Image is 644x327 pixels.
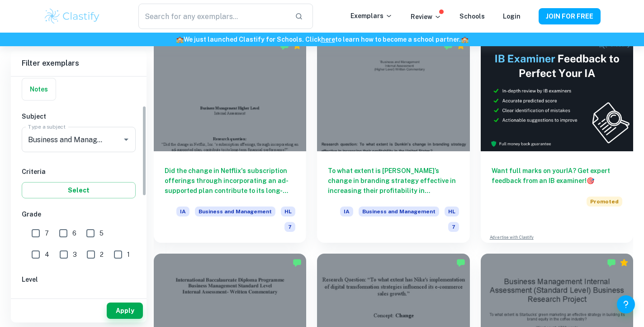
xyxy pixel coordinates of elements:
[195,207,275,216] span: Business and Management
[138,4,288,29] input: Search for any exemplars...
[490,234,534,240] a: Advertise with Clastify
[22,209,136,219] h6: Grade
[503,13,521,20] a: Login
[607,258,616,267] img: Marked
[45,250,49,260] span: 4
[317,37,469,243] a: To what extent is [PERSON_NAME]’s change in branding strategy effective in increasing their profi...
[293,41,302,50] div: Premium
[492,166,622,186] h6: Want full marks on your IA ? Get expert feedback from an IB examiner!
[293,258,302,267] img: Marked
[587,197,622,207] span: Promoted
[448,222,459,232] span: 7
[154,37,306,243] a: Did the change in Netflix's subscription offerings through incorporating an ad-supported plan con...
[28,123,66,130] label: Type a subject
[2,34,642,44] h6: We just launched Clastify for Schools. Click to learn how to become a school partner.
[620,258,629,267] div: Premium
[481,37,633,243] a: Want full marks on yourIA? Get expert feedback from an IB examiner!PromotedAdvertise with Clastify
[165,166,295,196] h6: Did the change in Netflix's subscription offerings through incorporating an ad-supported plan con...
[22,78,56,100] button: Notes
[176,36,184,43] span: 🏫
[176,207,189,216] span: IA
[43,7,101,25] img: Clastify logo
[45,228,49,238] span: 7
[328,166,459,196] h6: To what extent is [PERSON_NAME]’s change in branding strategy effective in increasing their profi...
[411,12,441,22] p: Review
[99,228,104,238] span: 5
[359,207,439,216] span: Business and Management
[46,294,54,304] span: HL
[22,111,136,121] h6: Subject
[107,303,143,319] button: Apply
[459,13,485,20] a: Schools
[321,36,335,43] a: here
[445,207,459,216] span: HL
[72,228,76,238] span: 6
[22,182,136,198] button: Select
[120,133,133,146] button: Open
[78,294,86,304] span: SL
[284,222,295,232] span: 7
[587,177,594,184] span: 🎯
[73,250,77,260] span: 3
[22,167,136,177] h6: Criteria
[127,250,130,260] span: 1
[456,258,465,267] img: Marked
[350,11,393,21] p: Exemplars
[281,207,295,216] span: HL
[461,36,469,43] span: 🏫
[456,41,465,50] div: Premium
[617,295,635,313] button: Help and Feedback
[340,207,353,216] span: IA
[539,8,601,24] button: JOIN FOR FREE
[100,250,104,260] span: 2
[22,274,136,284] h6: Level
[481,37,633,151] img: Thumbnail
[11,51,147,76] h6: Filter exemplars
